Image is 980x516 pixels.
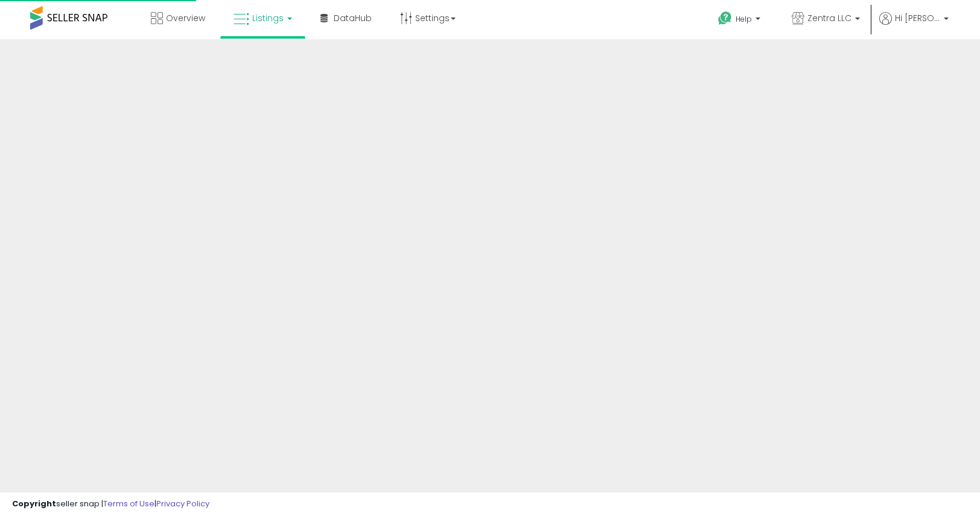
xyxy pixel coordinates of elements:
[103,498,154,509] a: Terms of Use
[717,11,733,26] i: Get Help
[708,2,772,39] a: Help
[12,498,56,509] strong: Copyright
[156,498,209,509] a: Privacy Policy
[252,12,284,24] span: Listings
[895,12,940,24] span: Hi [PERSON_NAME]
[12,498,209,510] div: seller snap | |
[334,12,372,24] span: DataHub
[166,12,205,24] span: Overview
[736,14,752,24] span: Help
[879,12,949,39] a: Hi [PERSON_NAME]
[807,12,851,24] span: Zentra LLC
